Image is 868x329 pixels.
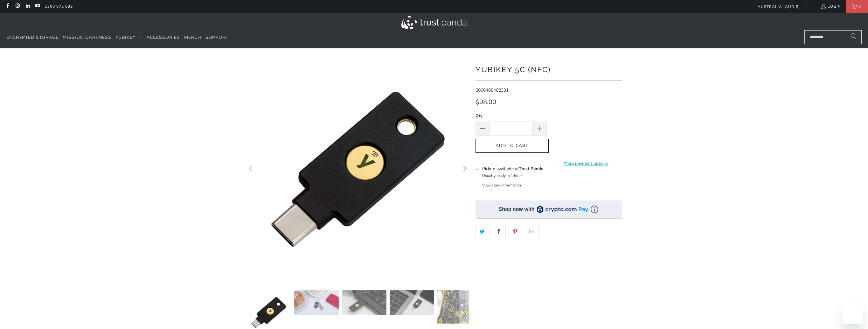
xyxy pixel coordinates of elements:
a: Share this on Pinterest [509,225,522,238]
img: Trust Panda Australia [401,16,467,29]
h1: YubiKey 5C (NFC) [476,63,622,75]
a: Trust Panda Australia on Facebook [5,4,10,9]
small: Usually ready in 1 hour [482,173,522,178]
img: YubiKey 5C (NFC) - Trust Panda [390,290,434,315]
a: Trust Panda Australia on YouTube [35,4,40,9]
a: Email this to a friend [525,225,539,238]
summary: YubiKey [115,30,142,45]
span: Accessories [146,34,180,40]
nav: Translation missing: en.navigation.header.main_nav [6,30,228,45]
span: $98.00 [476,98,496,106]
button: Add to Cart [476,139,549,153]
span: Support [205,34,228,40]
a: Share this on Twitter [476,225,489,238]
img: YubiKey 5C (NFC) - Trust Panda [437,290,482,324]
img: YubiKey 5C (NFC) - Trust Panda [342,290,386,315]
a: Mission Darkness [63,30,111,45]
button: View store information [482,183,521,188]
a: Support [205,30,228,45]
a: Merch [184,30,201,45]
a: 1300 072 632 [45,3,73,10]
input: Search... [804,30,862,44]
a: Encrypted Storage [6,30,59,45]
button: Next [459,58,469,281]
h3: Pickup available at [482,165,544,172]
img: YubiKey 5C (NFC) - Trust Panda [294,290,339,315]
span: Merch [184,34,201,40]
a: Trust Panda Australia on Instagram [15,4,20,9]
button: Previous [246,58,256,281]
a: YubiKey 5C (NFC) - Trust Panda [247,58,469,281]
span: Add to Cart [482,143,542,149]
a: Trust Panda Australia on LinkedIn [25,4,30,9]
span: Encrypted Storage [6,34,59,40]
span: 5060408462331 [476,87,509,93]
a: Accessories [146,30,180,45]
span: YubiKey [115,34,135,40]
button: Search [846,30,862,44]
iframe: Button to launch messaging window [843,304,863,324]
div: Shop now with [499,206,535,213]
a: Login [821,3,841,10]
a: More payment options [551,160,622,167]
a: Share this on Facebook [492,225,506,238]
span: Mission Darkness [63,34,111,40]
label: Qty [476,112,547,119]
b: Trust Panda [519,166,544,172]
